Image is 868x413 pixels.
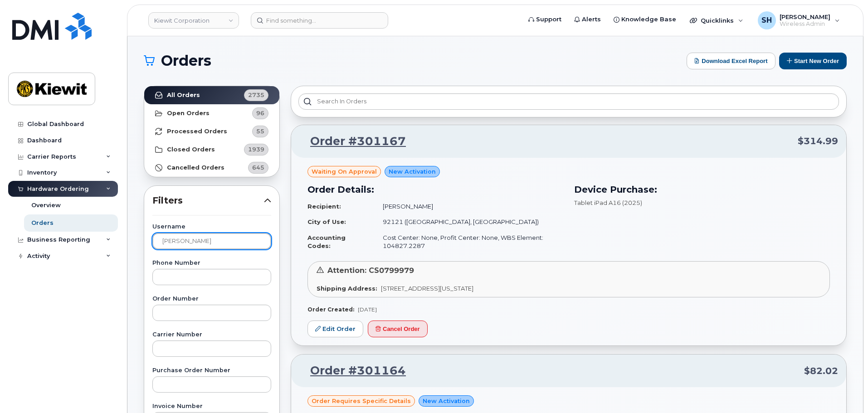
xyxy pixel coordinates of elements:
span: New Activation [389,167,436,176]
span: Attention: CS0799979 [327,266,414,275]
span: [STREET_ADDRESS][US_STATE] [381,285,473,292]
label: Purchase Order Number [152,368,271,374]
strong: Shipping Address: [317,285,377,292]
a: Cancelled Orders645 [144,159,279,177]
button: Cancel Order [368,321,428,337]
a: Order #301167 [299,133,406,150]
strong: All Orders [167,92,200,99]
span: Orders [161,54,211,68]
span: New Activation [423,397,470,405]
span: Waiting On Approval [312,167,377,176]
h3: Order Details: [307,183,563,196]
strong: Processed Orders [167,128,227,135]
a: All Orders2735 [144,86,279,104]
strong: Recipient: [307,203,341,210]
span: Tablet iPad A16 (2025) [574,199,642,206]
a: Processed Orders55 [144,122,279,141]
button: Download Excel Report [687,53,775,69]
span: 1939 [248,145,264,154]
span: [DATE] [358,306,377,313]
label: Carrier Number [152,332,271,338]
strong: Closed Orders [167,146,215,153]
span: $314.99 [798,135,838,148]
strong: Open Orders [167,110,210,117]
a: Closed Orders1939 [144,141,279,159]
label: Username [152,224,271,230]
label: Order Number [152,296,271,302]
a: Edit Order [307,321,363,337]
span: 96 [256,109,264,117]
input: Search in orders [298,93,839,110]
span: 55 [256,127,264,136]
span: Order requires Specific details [312,397,411,405]
iframe: Messenger Launcher [829,374,861,406]
td: 92121 ([GEOGRAPHIC_DATA], [GEOGRAPHIC_DATA]) [375,214,563,230]
strong: City of Use: [307,218,346,225]
span: Filters [152,194,264,207]
a: Open Orders96 [144,104,279,122]
strong: Cancelled Orders [167,164,224,171]
strong: Order Created: [307,306,354,313]
span: $82.02 [804,364,838,378]
label: Phone Number [152,260,271,266]
td: [PERSON_NAME] [375,199,563,214]
label: Invoice Number [152,403,271,409]
span: 645 [252,163,264,172]
strong: Accounting Codes: [307,234,346,250]
button: Start New Order [779,53,847,69]
span: 2735 [248,91,264,99]
td: Cost Center: None, Profit Center: None, WBS Element: 104827.2287 [375,230,563,254]
h3: Device Purchase: [574,183,830,196]
a: Order #301164 [299,363,406,379]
